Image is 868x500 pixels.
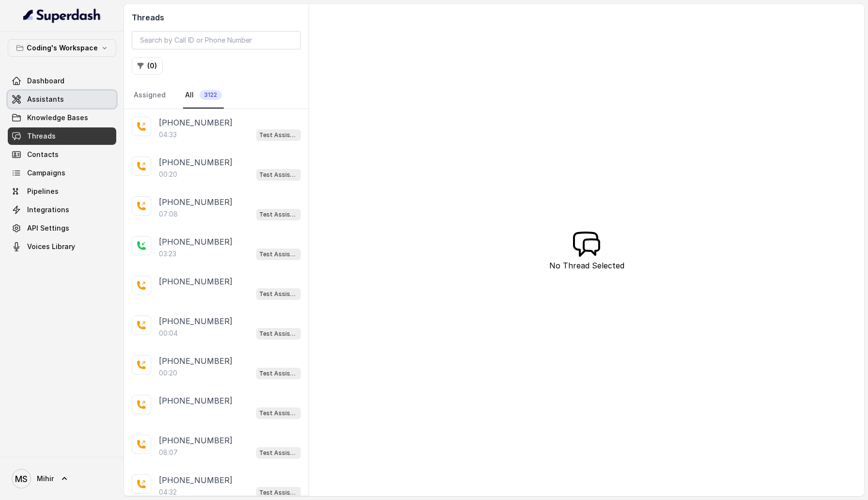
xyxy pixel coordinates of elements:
span: Mihir [37,474,54,484]
p: 00:20 [159,170,177,179]
a: Assigned [132,82,168,109]
p: [PHONE_NUMBER] [159,355,232,367]
a: Voices Library [8,238,116,255]
p: 04:33 [159,130,177,140]
p: [PHONE_NUMBER] [159,474,232,486]
p: 08:07 [159,448,178,457]
p: [PHONE_NUMBER] [159,315,232,327]
span: Dashboard [27,76,64,86]
p: Coding's Workspace [27,42,98,54]
button: (0) [132,57,163,75]
p: Test Assistant-3 [259,369,298,378]
p: [PHONE_NUMBER] [159,435,232,446]
a: Threads [8,127,116,145]
span: Pipelines [27,187,59,196]
span: Contacts [27,150,59,159]
p: Test Assistant-3 [259,210,298,219]
p: Test Assistant-3 [259,408,298,418]
p: [PHONE_NUMBER] [159,236,232,248]
span: 3122 [200,90,222,100]
h2: Threads [132,12,301,23]
a: API Settings [8,219,116,237]
p: 03:23 [159,249,176,259]
a: Contacts [8,146,116,163]
a: Assistants [8,91,116,108]
p: 00:04 [159,328,178,338]
span: Voices Library [27,242,75,251]
span: Assistants [27,94,64,104]
p: Test Assistant-3 [259,170,298,180]
button: Coding's Workspace [8,39,116,57]
p: [PHONE_NUMBER] [159,196,232,208]
nav: Tabs [132,82,301,109]
a: Mihir [8,465,116,492]
p: 07:08 [159,209,178,219]
a: All3122 [183,82,224,109]
p: No Thread Selected [549,260,624,271]
p: Test Assistant-3 [259,289,298,299]
span: Threads [27,131,56,141]
img: light.svg [23,8,101,23]
a: Dashboard [8,72,116,90]
a: Campaigns [8,164,116,182]
p: 04:32 [159,487,177,497]
a: Pipelines [8,183,116,200]
p: [PHONE_NUMBER] [159,117,232,128]
p: Test Assistant-3 [259,329,298,339]
p: Test Assistant-3 [259,250,298,259]
a: Integrations [8,201,116,219]
p: Test Assistant-3 [259,130,298,140]
p: 00:20 [159,368,177,378]
input: Search by Call ID or Phone Number [132,31,301,49]
p: [PHONE_NUMBER] [159,276,232,287]
span: API Settings [27,223,69,233]
a: Knowledge Bases [8,109,116,126]
span: Knowledge Bases [27,113,88,123]
span: Campaigns [27,168,65,178]
span: Integrations [27,205,69,215]
text: MS [15,474,28,484]
p: Test Assistant-3 [259,448,298,458]
p: Test Assistant-3 [259,488,298,498]
p: [PHONE_NUMBER] [159,156,232,168]
p: [PHONE_NUMBER] [159,395,232,406]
